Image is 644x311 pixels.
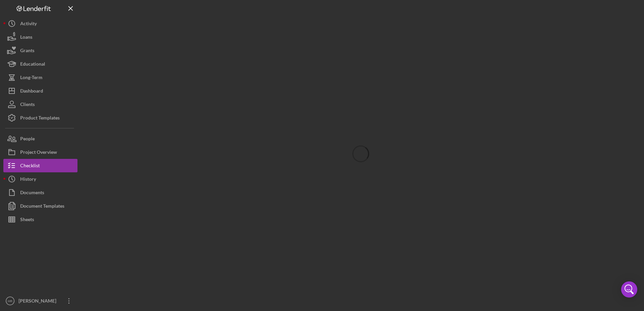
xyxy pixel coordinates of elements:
div: Project Overview [20,145,57,161]
button: Clients [3,98,77,111]
div: Long-Term [20,71,42,86]
button: Educational [3,57,77,71]
button: Loans [3,30,77,44]
div: Loans [20,30,32,45]
div: Dashboard [20,84,43,99]
div: Document Templates [20,199,64,214]
button: Product Templates [3,111,77,125]
div: Checklist [20,159,40,174]
button: Grants [3,44,77,57]
button: Documents [3,186,77,199]
div: Activity [20,17,37,32]
button: Checklist [3,159,77,172]
button: Activity [3,17,77,30]
button: HR[PERSON_NAME] [3,294,77,308]
text: HR [8,299,12,303]
div: Documents [20,186,44,201]
div: [PERSON_NAME] [17,294,61,309]
button: Project Overview [3,145,77,159]
div: People [20,132,35,147]
button: Sheets [3,213,77,226]
button: People [3,132,77,145]
div: Open Intercom Messenger [621,281,637,298]
div: Product Templates [20,111,60,126]
div: Sheets [20,213,34,228]
div: History [20,172,36,187]
button: Dashboard [3,84,77,98]
div: Educational [20,57,45,72]
button: History [3,172,77,186]
div: Grants [20,44,34,59]
div: Clients [20,98,35,113]
button: Long-Term [3,71,77,84]
button: Document Templates [3,199,77,213]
